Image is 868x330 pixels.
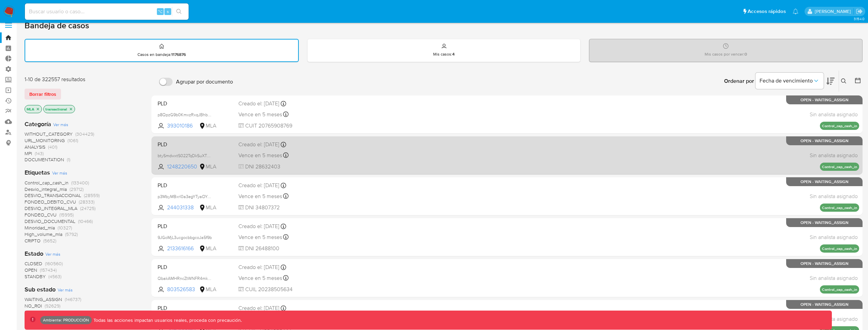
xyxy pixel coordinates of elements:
span: s [167,8,169,15]
span: ⌥ [158,8,163,15]
span: 3.154.0 [854,16,865,21]
span: Accesos rápidos [748,8,786,15]
p: Todas las acciones impactan usuarios reales, proceda con precaución. [92,317,242,324]
a: Notificaciones [793,9,798,14]
p: Ambiente: PRODUCCIÓN [43,319,89,321]
button: search-icon [172,7,186,16]
a: Salir [856,8,863,15]
input: Buscar usuario o caso... [25,7,189,16]
p: kevin.palacios@mercadolibre.com [815,8,853,15]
